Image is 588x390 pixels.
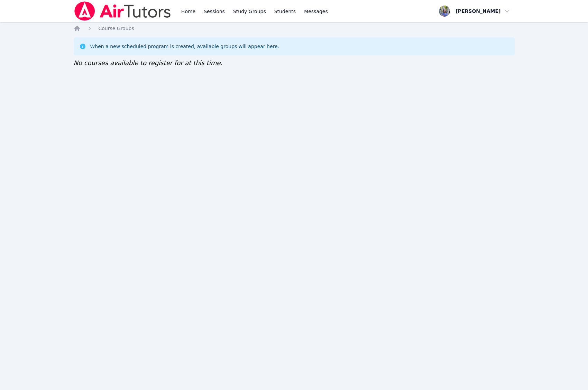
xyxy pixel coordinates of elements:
img: Air Tutors [74,1,172,21]
a: Course Groups [99,25,134,32]
span: Messages [304,8,328,15]
nav: Breadcrumb [74,25,515,32]
span: Course Groups [99,26,134,31]
span: No courses available to register for at this time. [74,59,223,67]
div: When a new scheduled program is created, available groups will appear here. [90,43,279,50]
